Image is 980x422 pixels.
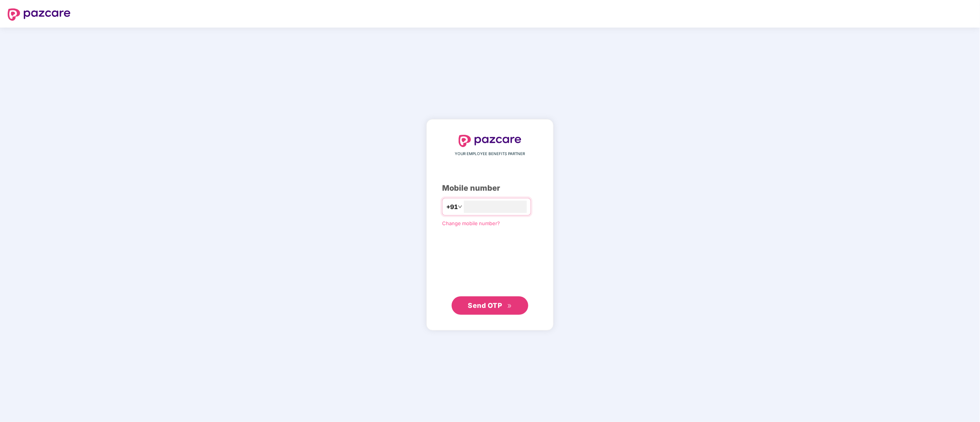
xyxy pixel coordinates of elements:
img: logo [459,135,521,147]
a: Change mobile number? [442,220,500,226]
img: logo [8,8,70,21]
span: Send OTP [468,301,502,309]
span: +91 [446,202,458,212]
span: down [458,204,462,209]
button: Send OTPdouble-right [452,296,528,315]
span: YOUR EMPLOYEE BENEFITS PARTNER [455,151,525,157]
div: Mobile number [442,182,538,194]
span: double-right [507,304,512,309]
